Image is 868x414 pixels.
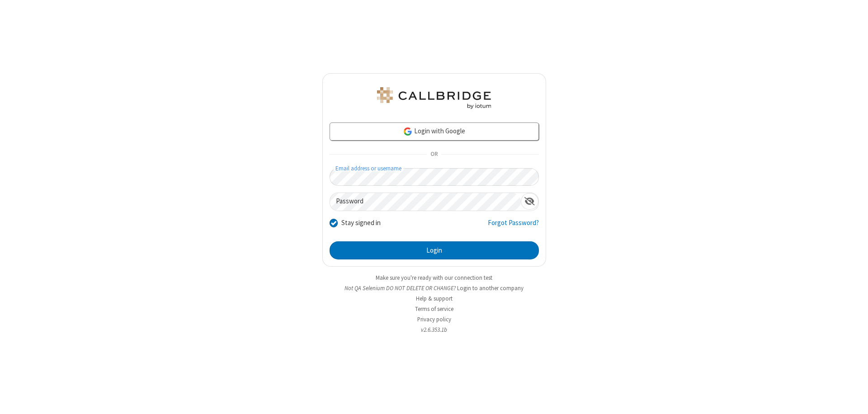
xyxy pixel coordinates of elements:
a: Login with Google [330,122,539,141]
a: Make sure you're ready with our connection test [376,274,492,282]
button: Login to another company [457,284,524,292]
a: Help & support [416,295,453,302]
span: OR [427,148,441,161]
li: Not QA Selenium DO NOT DELETE OR CHANGE? [322,284,546,292]
a: Forgot Password? [488,218,539,235]
input: Password [330,193,521,211]
img: google-icon.png [403,127,413,136]
li: v2.6.353.1b [322,325,546,334]
button: Login [330,241,539,259]
a: Terms of service [415,305,453,313]
div: Show password [521,193,538,210]
img: QA Selenium DO NOT DELETE OR CHANGE [375,87,493,109]
a: Privacy policy [417,315,451,323]
label: Stay signed in [341,218,381,228]
input: Email address or username [330,168,539,186]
